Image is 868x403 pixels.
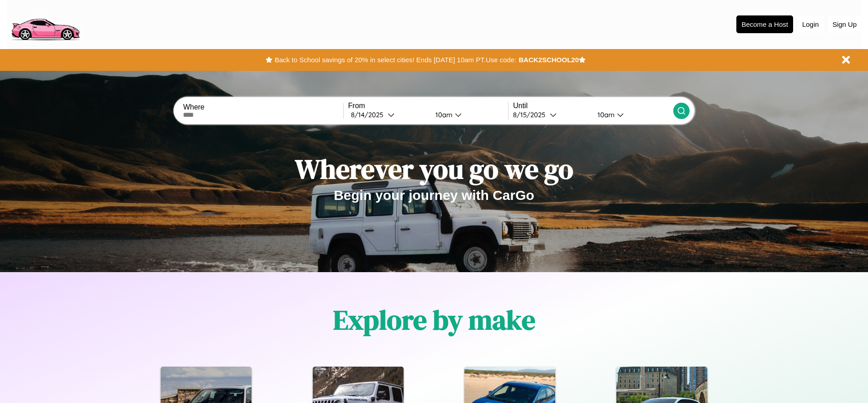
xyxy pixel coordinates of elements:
button: Login [798,16,824,33]
button: 10am [590,110,673,119]
button: 8/14/2025 [348,110,428,119]
div: 10am [593,110,617,119]
label: Where [183,103,343,111]
button: Back to School savings of 20% in select cities! Ends [DATE] 10am PT.Use code: [272,54,518,66]
h1: Explore by make [333,301,535,338]
button: 10am [428,110,508,119]
img: logo [7,5,84,43]
div: 8 / 14 / 2025 [351,110,388,119]
button: Become a Host [736,15,793,33]
label: Until [513,102,673,110]
button: Sign Up [828,16,861,33]
div: 8 / 15 / 2025 [513,110,550,119]
b: BACK2SCHOOL20 [518,56,579,64]
div: 10am [431,110,455,119]
label: From [348,102,508,110]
